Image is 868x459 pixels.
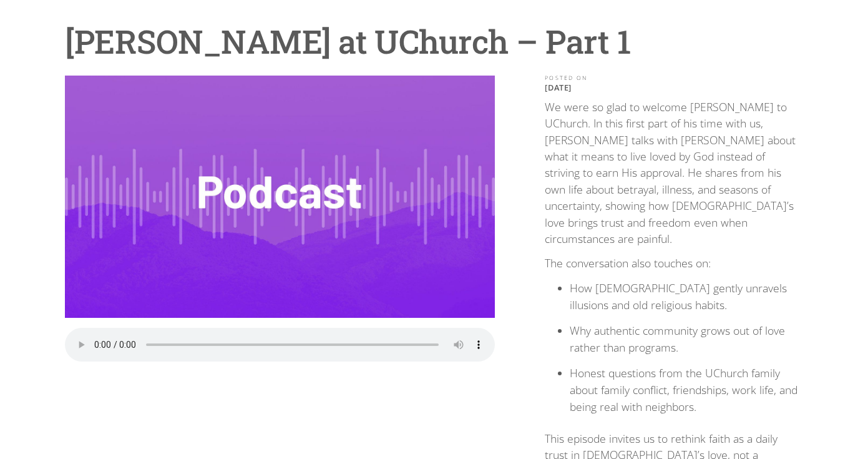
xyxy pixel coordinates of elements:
[545,76,802,81] div: POSTED ON
[570,322,802,357] li: Why authentic community grows out of love rather than programs.
[570,280,802,314] li: How [DEMOGRAPHIC_DATA] gently unravels illusions and old religious habits.
[545,82,802,92] p: [DATE]
[570,365,802,416] li: Honest questions from the UChurch family about family conflict, friendships, work life, and being...
[65,24,802,59] h1: [PERSON_NAME] at UChurch – Part 1
[65,76,495,318] img: Wayne Jacobsen at UChurch – Part 1
[545,255,802,271] p: The conversation also touches on:
[65,328,495,362] audio: Your browser does not support the audio element.
[545,99,802,247] p: We were so glad to welcome [PERSON_NAME] to UChurch. In this first part of his time with us, [PER...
